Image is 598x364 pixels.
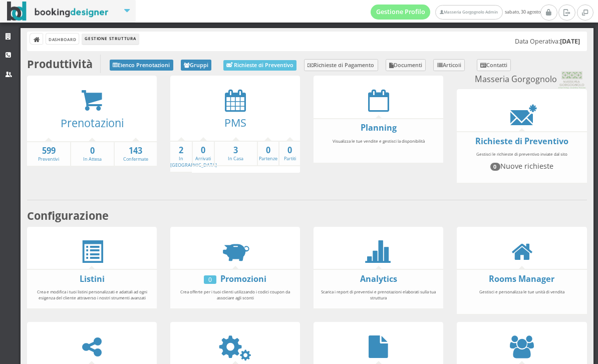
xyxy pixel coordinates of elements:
[314,284,443,305] div: Scarica i report di preventivi e prenotazioni elaborati sulla tua struttura
[80,273,105,284] a: Listini
[360,273,397,284] a: Analytics
[215,145,257,156] strong: 3
[115,145,157,163] a: 143Confermate
[46,34,79,44] a: Dashboard
[193,145,213,162] a: 0Arrivati
[371,5,540,20] span: sabato, 30 agosto
[220,273,266,284] a: Promozioni
[386,59,426,71] a: Documenti
[461,162,582,171] h4: Nuove richieste
[215,145,257,162] a: 3In Casa
[279,145,300,162] a: 0Partiti
[435,5,502,20] a: Masseria Gorgognolo Admin
[475,71,586,89] small: Masseria Gorgognolo
[314,134,443,160] div: Visualizza le tue vendite e gestisci la disponibilità
[279,145,300,156] strong: 0
[433,59,465,71] a: Articoli
[560,37,580,46] b: [DATE]
[371,5,431,20] a: Gestione Profilo
[224,115,246,130] a: PMS
[110,60,173,71] a: Elenco Prenotazioni
[477,59,511,71] a: Contatti
[223,60,296,71] a: Richieste di Preventivo
[361,122,397,133] a: Planning
[115,145,157,157] strong: 143
[258,145,278,156] strong: 0
[27,284,157,305] div: Crea e modifica i tuoi listini personalizzati e adattali ad ogni esigenza del cliente attraverso ...
[557,71,586,89] img: 0603869b585f11eeb13b0a069e529790.png
[27,57,93,71] b: Produttività
[304,59,378,71] a: Richieste di Pagamento
[61,116,124,130] a: Prenotazioni
[181,60,212,71] a: Gruppi
[258,145,278,162] a: 0Partenze
[170,145,217,168] a: 2In [GEOGRAPHIC_DATA]
[204,275,216,284] div: 0
[457,147,586,180] div: Gestisci le richieste di preventivo inviate dal sito
[490,163,500,171] span: 0
[82,34,138,45] li: Gestione Struttura
[7,2,109,21] img: BookingDesigner.com
[71,145,113,157] strong: 0
[170,145,192,156] strong: 2
[71,145,113,163] a: 0In Attesa
[457,284,586,311] div: Gestisci e personalizza le tue unità di vendita
[475,136,568,147] a: Richieste di Preventivo
[515,38,580,45] h5: Data Operativa:
[27,145,70,163] a: 599Preventivi
[489,273,554,284] a: Rooms Manager
[193,145,213,156] strong: 0
[170,284,300,305] div: Crea offerte per i tuoi clienti utilizzando i codici coupon da associare agli sconti
[27,145,70,157] strong: 599
[27,208,109,223] b: Configurazione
